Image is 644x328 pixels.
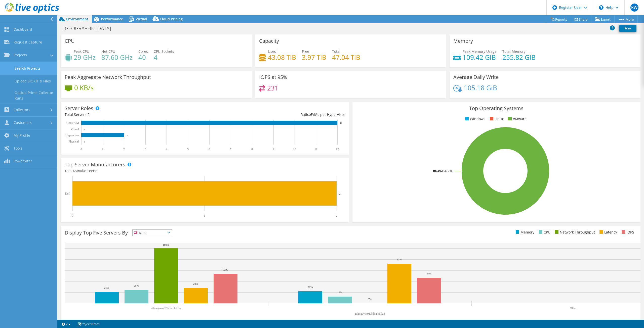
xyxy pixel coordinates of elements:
[101,17,123,21] span: Performance
[570,306,577,310] text: Other
[80,148,82,151] text: 0
[356,106,637,111] h3: Top Operating Systems
[554,229,595,235] li: Network Throughput
[101,55,133,60] h4: 87.60 GHz
[205,112,345,117] div: Ratio: VMs per Hypervisor
[310,112,312,117] span: 6
[166,148,167,151] text: 4
[134,284,139,287] text: 25%
[538,229,550,235] li: CPU
[65,106,93,111] h3: Server Roles
[160,17,183,21] span: Cloud Pricing
[66,17,88,21] span: Environment
[65,38,75,44] h3: CPU
[463,49,497,54] span: Peak Memory Usage
[136,17,147,21] span: Virtual
[145,148,146,151] text: 3
[65,133,79,137] text: Hypervisor
[355,312,385,315] text: atlangavm01.hdna.hd.lan
[151,306,182,310] text: atlangavm02.hdna.hd.lan
[614,15,638,23] a: More
[267,85,278,91] h4: 231
[368,298,372,301] text: 0%
[187,148,189,151] text: 5
[547,15,571,23] a: Reports
[65,74,151,80] h3: Peak Aggregate Network Throughput
[133,230,172,236] span: IOPS
[340,122,342,124] text: 12
[65,168,345,174] h4: Total Manufacturers:
[308,286,313,289] text: 22%
[337,291,342,294] text: 12%
[332,55,360,60] h4: 47.04 TiB
[433,169,442,173] tspan: 100.0%
[74,55,96,60] h4: 29 GHz
[339,192,341,195] text: 2
[332,49,340,54] span: Total
[453,38,473,44] h3: Memory
[571,15,591,23] a: Share
[464,116,485,122] li: Windows
[230,148,231,151] text: 7
[97,168,99,173] span: 1
[336,214,337,217] text: 2
[102,148,103,151] text: 1
[268,55,296,60] h4: 43.08 TiB
[259,38,279,44] h3: Capacity
[138,49,148,54] span: Cores
[223,268,228,271] text: 53%
[154,49,174,54] span: CPU Sockets
[204,214,205,217] text: 1
[397,258,402,261] text: 72%
[72,214,73,217] text: 0
[84,140,85,143] text: 0
[259,74,287,80] h3: IOPS at 95%
[61,26,119,31] h1: [GEOGRAPHIC_DATA]
[489,116,504,122] li: Linux
[74,85,94,90] h4: 0 KB/s
[65,162,125,167] h3: Top Server Manufacturers
[58,321,74,327] a: 2
[65,112,205,117] div: Total Servers:
[127,134,128,137] text: 2
[68,140,79,143] text: Physical
[591,15,615,23] a: Export
[251,148,253,151] text: 8
[74,49,89,54] span: Peak CPU
[630,4,638,12] span: KW
[619,25,636,32] a: Print
[302,55,326,60] h4: 3.97 TiB
[599,5,603,10] svg: \n
[138,55,148,60] h4: 40
[314,148,317,151] text: 11
[163,243,169,246] text: 100%
[620,229,634,235] li: IOPS
[101,49,115,54] span: Net CPU
[502,55,536,60] h4: 255.82 GiB
[123,148,125,151] text: 2
[66,121,79,125] text: Guest VM
[598,229,617,235] li: Latency
[502,49,526,54] span: Total Memory
[464,85,497,90] h4: 105.18 GiB
[426,272,431,275] text: 47%
[104,286,109,289] text: 21%
[71,127,79,131] text: Virtual
[193,282,198,285] text: 28%
[74,321,103,327] a: Project Notes
[302,49,309,54] span: Free
[273,148,274,151] text: 9
[293,148,296,151] text: 10
[463,55,497,60] h4: 109.42 GiB
[209,148,210,151] text: 6
[507,116,527,122] li: VMware
[65,192,70,195] text: Dell
[514,229,534,235] li: Memory
[336,148,339,151] text: 12
[442,169,452,173] tspan: ESXi 7.0
[88,112,90,117] span: 2
[453,74,499,80] h3: Average Daily Write
[268,49,276,54] span: Used
[84,128,85,131] text: 0
[154,55,174,60] h4: 4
